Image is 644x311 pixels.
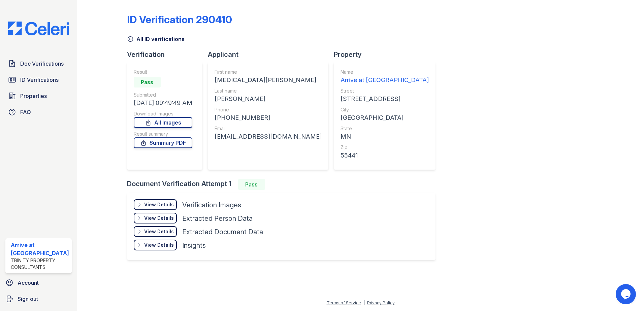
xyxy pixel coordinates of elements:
div: Document Verification Attempt 1 [127,179,441,190]
div: Extracted Person Data [182,214,253,223]
img: CE_Logo_Blue-a8612792a0a2168367f1c8372b55b34899dd931a85d93a1a3d3e32e68fde9ad4.png [3,22,74,35]
div: Submitted [134,92,192,98]
div: Pass [134,77,161,88]
div: Download Images [134,110,192,117]
span: ID Verifications [20,76,59,84]
a: All Images [134,117,192,128]
div: First name [215,69,322,75]
div: Arrive at [GEOGRAPHIC_DATA] [11,241,69,257]
span: Account [18,279,39,287]
div: [MEDICAL_DATA][PERSON_NAME] [215,75,322,85]
span: FAQ [20,108,31,116]
div: Pass [238,179,265,190]
a: ID Verifications [5,73,72,87]
div: Verification Images [182,200,241,210]
div: Result [134,69,192,75]
span: Sign out [18,295,38,303]
span: Doc Verifications [20,60,64,68]
a: Account [3,276,74,289]
a: Sign out [3,292,74,306]
div: Arrive at [GEOGRAPHIC_DATA] [341,75,429,85]
div: [PHONE_NUMBER] [215,113,322,123]
div: Verification [127,50,208,59]
div: ID Verification 290410 [127,13,232,26]
div: Applicant [208,50,334,59]
a: Doc Verifications [5,57,72,70]
div: Street [341,88,429,94]
a: Name Arrive at [GEOGRAPHIC_DATA] [341,69,429,85]
div: Insights [182,241,206,250]
div: State [341,125,429,132]
div: MN [341,132,429,141]
div: View Details [144,228,174,235]
a: Terms of Service [327,300,361,305]
div: View Details [144,242,174,248]
div: [STREET_ADDRESS] [341,94,429,104]
span: Properties [20,92,47,100]
div: Name [341,69,429,75]
div: | [363,300,365,305]
div: [GEOGRAPHIC_DATA] [341,113,429,123]
div: Result summary [134,131,192,137]
div: Last name [215,88,322,94]
iframe: chat widget [616,284,637,304]
div: Email [215,125,322,132]
div: City [341,106,429,113]
div: View Details [144,215,174,221]
div: 55441 [341,151,429,160]
a: All ID verifications [127,35,185,43]
div: [DATE] 09:49:49 AM [134,98,192,108]
a: FAQ [5,105,72,119]
a: Summary PDF [134,137,192,148]
div: Zip [341,144,429,151]
div: [EMAIL_ADDRESS][DOMAIN_NAME] [215,132,322,141]
div: Property [334,50,441,59]
div: View Details [144,201,174,208]
a: Properties [5,89,72,103]
div: Trinity Property Consultants [11,257,69,271]
div: [PERSON_NAME] [215,94,322,104]
a: Privacy Policy [367,300,395,305]
div: Phone [215,106,322,113]
div: Extracted Document Data [182,227,263,237]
